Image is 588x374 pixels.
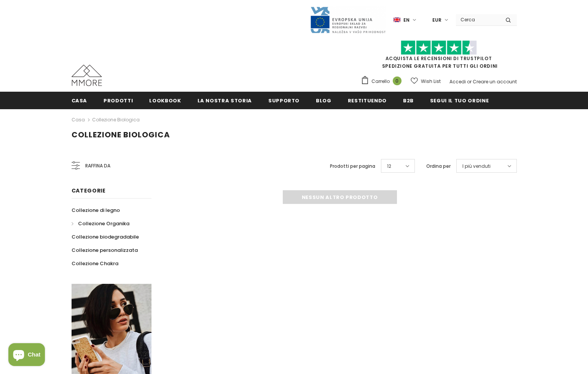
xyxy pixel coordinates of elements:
a: Javni Razpis [310,16,386,23]
span: Casa [72,97,88,104]
span: Collezione di legno [72,207,120,214]
span: La nostra storia [198,97,252,104]
span: 0 [393,76,402,85]
a: Collezione personalizzata [72,243,138,257]
inbox-online-store-chat: Shopify online store chat [6,343,47,368]
a: Collezione di legno [72,204,120,217]
span: Collezione biodegradabile [72,233,139,240]
a: B2B [403,92,414,109]
span: Restituendo [348,97,387,104]
span: Carrello [371,78,390,85]
a: Prodotti [104,92,133,109]
span: Lookbook [149,97,181,104]
a: Casa [72,115,85,124]
a: La nostra storia [198,92,252,109]
span: supporto [268,97,300,104]
span: SPEDIZIONE GRATUITA PER TUTTI GLI ORDINI [361,44,517,69]
span: Segui il tuo ordine [430,97,489,104]
a: Collezione Organika [72,217,129,230]
a: Collezione biodegradabile [72,230,139,243]
span: Blog [316,97,331,104]
span: en [403,16,410,24]
a: supporto [268,92,300,109]
a: Carrello 0 [361,76,405,87]
span: Prodotti [104,97,133,104]
img: Casi MMORE [72,65,102,86]
img: i-lang-1.png [394,17,400,23]
span: 12 [387,162,391,170]
a: Casa [72,92,88,109]
span: Collezione biologica [72,129,170,140]
a: Restituendo [348,92,387,109]
a: Collezione biologica [92,116,140,123]
a: Collezione Chakra [72,257,118,270]
a: Accedi [449,78,466,85]
span: Wish List [421,78,441,85]
a: Segui il tuo ordine [430,92,489,109]
a: Lookbook [149,92,181,109]
span: B2B [403,97,414,104]
a: Wish List [411,75,441,88]
span: or [467,78,472,85]
a: Creare un account [473,78,517,85]
span: I più venduti [462,162,491,170]
span: Raffina da [85,162,110,170]
span: Collezione Chakra [72,260,118,267]
img: Fidati di Pilot Stars [401,40,477,55]
span: EUR [432,16,441,24]
span: Categorie [72,187,106,194]
img: Javni Razpis [310,6,386,34]
input: Search Site [456,14,500,25]
a: Blog [316,92,331,109]
a: Acquista le recensioni di TrustPilot [386,55,492,62]
label: Ordina per [426,162,451,170]
label: Prodotti per pagina [330,162,375,170]
span: Collezione personalizzata [72,247,138,254]
span: Collezione Organika [78,220,129,227]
